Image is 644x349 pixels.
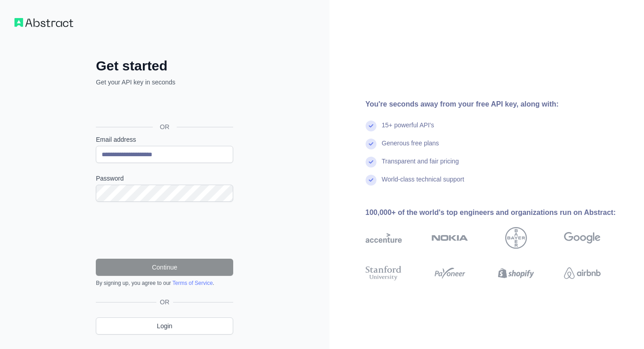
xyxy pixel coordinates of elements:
[366,207,630,218] div: 100,000+ of the world's top engineers and organizations run on Abstract:
[564,264,601,282] img: airbnb
[382,157,459,175] div: Transparent and fair pricing
[156,298,173,307] span: OR
[382,139,439,157] div: Generous free plans
[382,121,434,139] div: 15+ powerful API's
[366,175,376,186] img: check mark
[14,18,73,27] img: Workflow
[382,175,465,193] div: World-class technical support
[96,58,233,74] h2: Get started
[366,139,376,149] img: check mark
[96,78,233,87] p: Get your API key in seconds
[96,317,233,335] a: Login
[366,99,630,110] div: You're seconds away from your free API key, along with:
[498,264,535,282] img: shopify
[91,97,236,116] iframe: Sign in with Google Button
[153,122,177,131] span: OR
[366,121,376,131] img: check mark
[172,280,212,286] a: Terms of Service
[366,264,402,282] img: stanford university
[96,213,233,248] iframe: reCAPTCHA
[505,227,527,249] img: bayer
[96,135,233,144] label: Email address
[96,259,233,276] button: Continue
[564,227,601,249] img: google
[366,157,376,168] img: check mark
[96,279,233,287] div: By signing up, you agree to our .
[96,174,233,183] label: Password
[432,227,468,249] img: nokia
[366,227,402,249] img: accenture
[432,264,468,282] img: payoneer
